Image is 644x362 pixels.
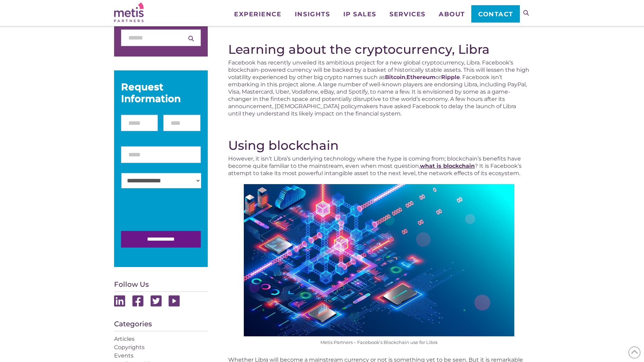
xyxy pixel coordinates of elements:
figcaption: Metis Partners – Facebook’s Blockchain use for Libra [244,339,514,346]
a: Ripple [441,74,460,80]
a: Articles [114,336,135,342]
h2: Using blockchain [228,138,530,153]
h4: Categories [114,320,208,331]
a: Copyrights [114,344,145,351]
span: Insights [295,11,330,17]
a: Events [114,352,134,359]
span: Contact [478,11,513,17]
span: About [439,11,465,17]
span: Services [389,11,425,17]
p: However, it isn’t Libra’s underlying technology where the hype is coming from; blockchain’s benef... [228,155,530,177]
img: Facebook [132,295,144,307]
p: Facebook has recently unveiled its ambitious project for a new global cryptocurrency, Libra. Face... [228,59,530,117]
a: Ethereum [406,74,436,80]
span: Experience [234,11,281,17]
iframe: reCAPTCHA [121,198,226,225]
span: Back to Top [628,346,641,359]
h4: Follow Us [114,281,208,292]
img: Youtube [169,295,180,307]
img: Metis Partners [114,2,144,22]
img: Twitter [151,295,162,307]
span: IP Sales [343,11,376,17]
img: Metis Partners - Facebook's Blockchain use for Libra [244,184,514,336]
a: Bitcoin [385,74,405,80]
a: Contact [471,5,520,23]
h2: Learning about the cryptocurrency, Libra [228,42,530,57]
img: Linkedin [114,295,125,307]
div: Request Information [121,81,201,104]
a: what is blockchain [420,163,475,169]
